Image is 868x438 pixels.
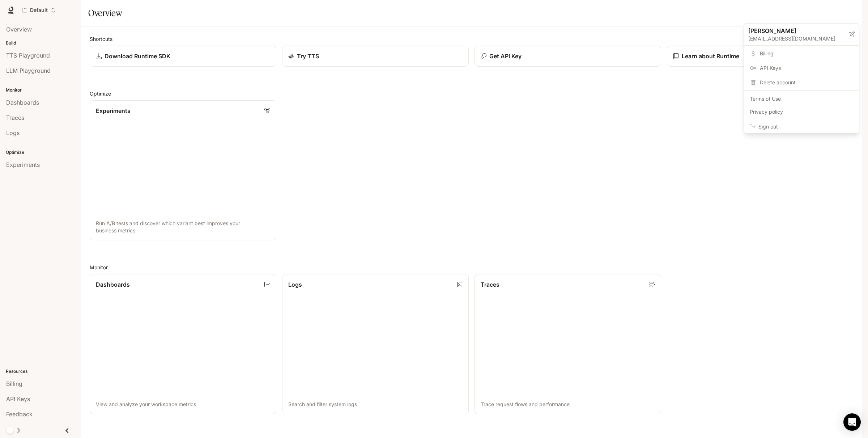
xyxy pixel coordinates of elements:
[745,62,858,75] a: API Keys
[744,24,859,46] div: [PERSON_NAME][EMAIL_ADDRESS][DOMAIN_NAME]
[744,120,859,133] div: Sign out
[748,35,849,42] p: [EMAIL_ADDRESS][DOMAIN_NAME]
[745,76,858,89] div: Delete account
[745,105,858,118] a: Privacy policy
[750,108,853,115] span: Privacy policy
[745,92,858,105] a: Terms of Use
[760,64,853,72] span: API Keys
[760,50,853,57] span: Billing
[758,123,853,130] span: Sign out
[745,47,858,60] a: Billing
[760,79,853,86] span: Delete account
[750,95,853,102] span: Terms of Use
[748,26,837,35] p: [PERSON_NAME]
